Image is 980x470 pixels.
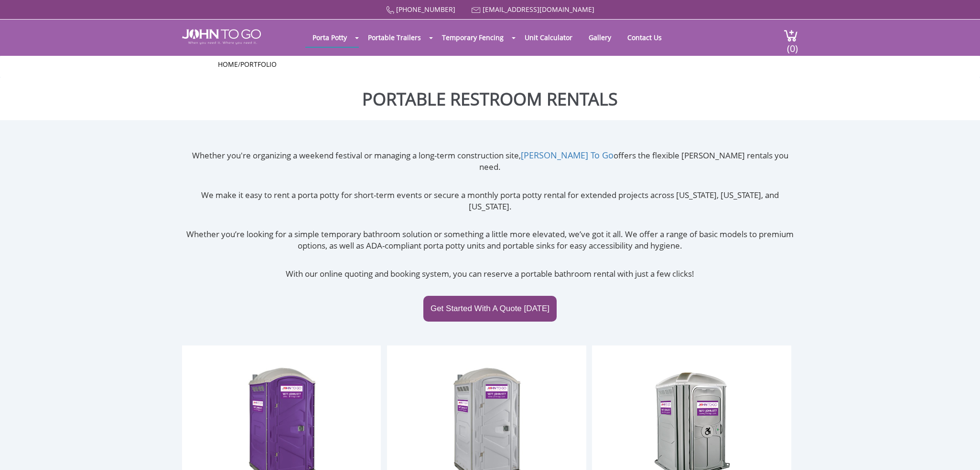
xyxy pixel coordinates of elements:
[218,60,238,69] a: Home
[305,28,354,47] a: Porta Potty
[182,29,261,44] img: JOHN to go
[396,5,455,14] a: [PHONE_NUMBER]
[182,189,798,213] p: We make it easy to rent a porta potty for short-term events or secure a monthly porta potty renta...
[423,296,557,322] a: Get Started With A Quote [DATE]
[386,6,394,14] img: Call
[240,60,277,69] a: Portfolio
[361,28,428,47] a: Portable Trailers
[784,29,798,42] img: cart a
[517,28,580,47] a: Unit Calculator
[435,28,511,47] a: Temporary Fencing
[182,268,798,280] p: With our online quoting and booking system, you can reserve a portable bathroom rental with just ...
[182,149,798,173] p: Whether you're organizing a weekend festival or managing a long-term construction site, offers th...
[942,432,980,470] button: Live Chat
[218,60,763,69] ul: /
[483,5,594,14] a: [EMAIL_ADDRESS][DOMAIN_NAME]
[472,7,481,13] img: Mail
[620,28,669,47] a: Contact Us
[582,28,618,47] a: Gallery
[521,149,614,161] a: [PERSON_NAME] To Go
[182,229,798,252] p: Whether you’re looking for a simple temporary bathroom solution or something a little more elevat...
[786,34,798,55] span: (0)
